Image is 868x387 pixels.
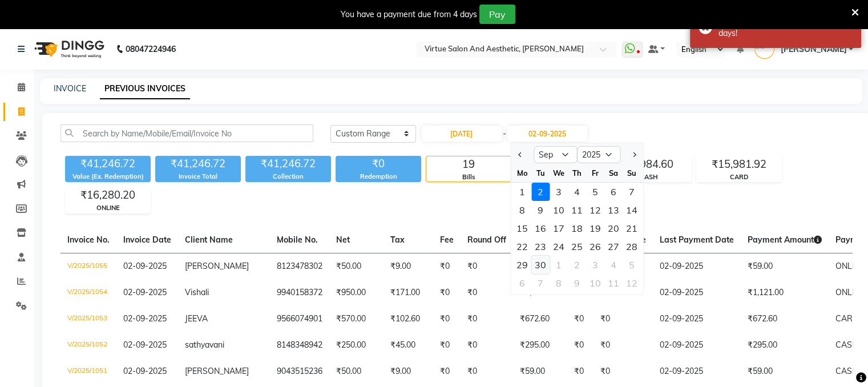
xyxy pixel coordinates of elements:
div: Sunday, October 12, 2025 [623,274,641,292]
div: Saturday, September 27, 2025 [604,237,623,256]
div: 30 [531,256,550,274]
div: Tuesday, October 7, 2025 [531,274,550,292]
input: End Date [507,126,587,142]
td: ₹0 [433,332,461,358]
button: Pay [479,5,515,24]
div: 3 [550,183,568,201]
td: ₹45.00 [383,332,433,358]
span: 02-09-2025 [123,261,167,271]
div: Bills [426,172,511,182]
div: Saturday, October 4, 2025 [604,256,623,274]
div: Wednesday, September 3, 2025 [550,183,568,201]
td: V/2025/1052 [60,332,116,358]
td: ₹0 [594,332,653,358]
div: Friday, September 19, 2025 [586,219,604,237]
div: 9 [531,201,550,219]
div: Tuesday, September 23, 2025 [531,237,550,256]
div: 29 [513,256,531,274]
div: 10 [586,274,604,292]
div: 27 [604,237,623,256]
input: Start Date [422,126,502,142]
div: Thursday, September 25, 2025 [568,237,586,256]
div: 13 [604,201,623,219]
div: ONLINE [66,203,150,213]
div: 26 [586,237,604,256]
div: Collection [245,172,331,182]
div: 10 [550,201,568,219]
td: ₹59.00 [741,358,829,385]
div: Th [568,164,586,182]
div: 15 [513,219,531,237]
div: 4 [604,256,623,274]
td: ₹171.00 [383,280,433,306]
div: 16 [531,219,550,237]
td: ₹0 [567,306,594,332]
td: 02-09-2025 [653,332,741,358]
div: Tuesday, September 16, 2025 [531,219,550,237]
div: Thursday, October 2, 2025 [568,256,586,274]
span: CARD [835,313,858,324]
button: Next month [629,146,639,164]
b: 08047224946 [126,33,176,65]
div: 19 [426,156,511,172]
div: 8 [550,274,568,292]
img: Suresh Babu [754,39,774,59]
div: Sunday, October 5, 2025 [623,256,641,274]
span: Fee [440,235,454,245]
div: 6 [604,183,623,201]
div: Tuesday, September 2, 2025 [531,183,550,201]
div: 2 [568,256,586,274]
div: Mo [513,164,531,182]
div: 11 [568,201,586,219]
div: 23 [531,237,550,256]
span: - [503,128,506,140]
div: Friday, September 26, 2025 [586,237,604,256]
td: 02-09-2025 [653,280,741,306]
span: sathyavani [185,340,224,350]
span: [PERSON_NAME] [185,366,249,376]
div: 11 [604,274,623,292]
td: ₹0 [433,253,461,280]
div: Friday, October 3, 2025 [586,256,604,274]
div: 1 [550,256,568,274]
div: 21 [623,219,641,237]
div: Wednesday, September 24, 2025 [550,237,568,256]
div: Sunday, September 7, 2025 [623,183,641,201]
div: You have a payment due from 4 days [341,9,477,21]
span: Invoice No. [67,235,110,245]
span: 02-09-2025 [123,366,167,376]
td: 02-09-2025 [653,306,741,332]
div: Tu [531,164,550,182]
span: JEEVA [185,313,208,324]
div: 25 [568,237,586,256]
div: 12 [586,201,604,219]
div: CARD [697,172,781,182]
div: 19 [586,219,604,237]
div: 5 [623,256,641,274]
td: ₹0 [433,358,461,385]
span: ONLINE [835,287,865,297]
span: ONLINE [835,261,865,271]
td: ₹0 [567,332,594,358]
td: ₹9.00 [383,358,433,385]
td: ₹250.00 [329,332,383,358]
td: ₹0 [567,358,594,385]
select: Select month [534,146,577,163]
td: ₹59.00 [741,253,829,280]
div: Saturday, October 11, 2025 [604,274,623,292]
div: Friday, September 5, 2025 [586,183,604,201]
td: ₹1,121.00 [741,280,829,306]
div: Wednesday, October 1, 2025 [550,256,568,274]
div: Friday, October 10, 2025 [586,274,604,292]
td: V/2025/1054 [60,280,116,306]
div: Sunday, September 28, 2025 [623,237,641,256]
td: 02-09-2025 [653,358,741,385]
div: Wednesday, October 8, 2025 [550,274,568,292]
td: 9940158372 [270,280,329,306]
div: 4 [568,183,586,201]
span: Vishali [185,287,209,297]
span: Net [336,235,350,245]
span: Payment Amount [748,235,822,245]
td: ₹59.00 [513,358,567,385]
div: 14 [623,201,641,219]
